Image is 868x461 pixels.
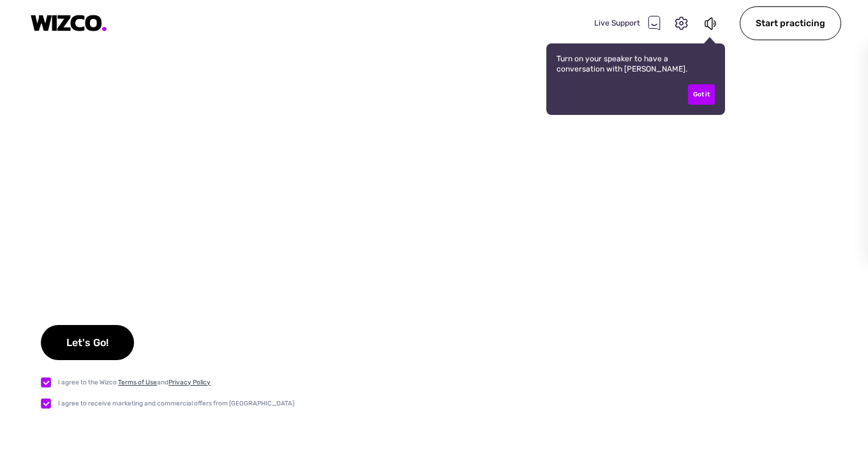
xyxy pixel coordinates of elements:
img: logo [31,15,107,32]
a: Privacy Policy [168,379,211,386]
div: I agree to the Wizco and [58,377,211,388]
div: Got it [688,84,715,105]
div: I agree to receive marketing and commercial offers from [GEOGRAPHIC_DATA] [58,398,294,409]
a: Terms of Use [118,379,157,386]
div: Live Support [594,15,661,31]
div: Let's Go! [41,325,134,360]
div: Start practicing [740,6,841,40]
div: Turn on your speaker to have a conversation with [PERSON_NAME]. [546,43,725,115]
